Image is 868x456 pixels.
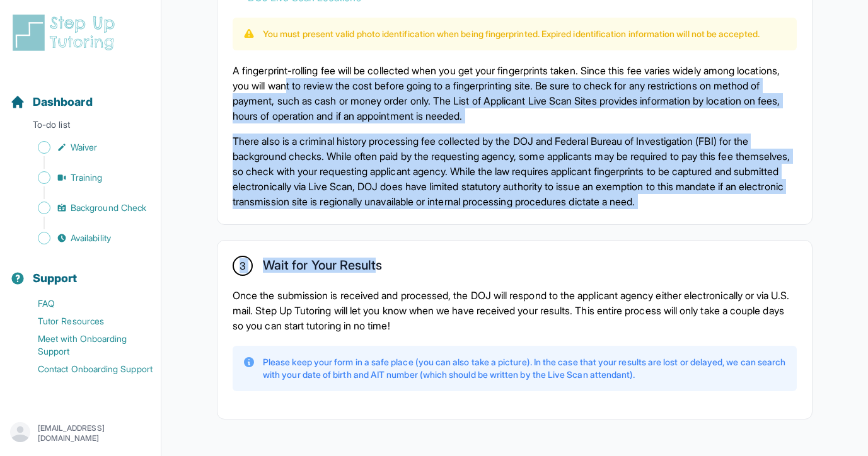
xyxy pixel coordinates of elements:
span: Waiver [71,141,97,154]
a: Contact Onboarding Support [10,360,161,378]
a: FAQ [10,295,161,312]
span: 3 [240,258,246,273]
img: logo [10,13,122,53]
p: To-do list [5,118,156,136]
a: Training [10,169,161,186]
p: [EMAIL_ADDRESS][DOMAIN_NAME] [38,423,151,443]
a: Availability [10,229,161,247]
p: You must present valid photo identification when being fingerprinted. Expired identification info... [263,28,760,40]
span: Availability [71,232,111,244]
button: [EMAIL_ADDRESS][DOMAIN_NAME] [10,422,151,445]
span: Support [33,270,78,287]
span: Training [71,171,103,184]
span: Dashboard [33,93,93,111]
a: Dashboard [10,93,93,111]
h2: Wait for Your Results [263,258,382,278]
a: Tutor Resources [10,312,161,330]
button: Dashboard [5,73,156,116]
button: Support [5,249,156,292]
p: A fingerprint-rolling fee will be collected when you get your fingerprints taken. Since this fee ... [233,63,797,123]
p: Please keep your form in a safe place (you can also take a picture). In the case that your result... [263,356,787,381]
p: Once the submission is received and processed, the DOJ will respond to the applicant agency eithe... [233,288,797,333]
a: Background Check [10,199,161,217]
p: There also is a criminal history processing fee collected by the DOJ and Federal Bureau of Invest... [233,134,797,209]
a: Waiver [10,139,161,156]
a: Meet with Onboarding Support [10,330,161,360]
span: Background Check [71,202,146,214]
